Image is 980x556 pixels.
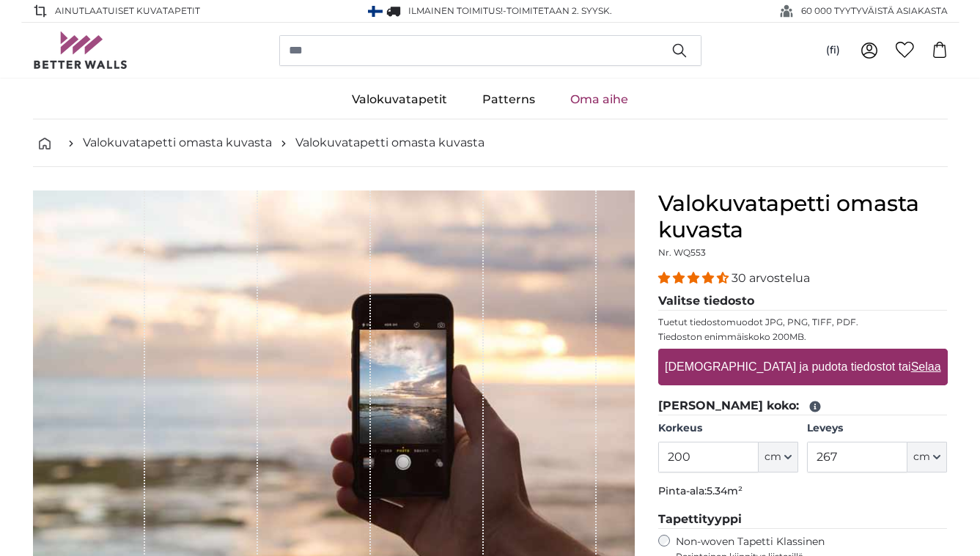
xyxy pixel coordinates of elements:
[658,316,948,328] p: Tuetut tiedostomuodot JPG, PNG, TIFF, PDF.
[658,331,948,343] p: Tiedoston enimmäiskoko 200MB.
[658,271,732,285] span: 4.33 stars
[658,247,706,258] span: Nr. WQ553
[55,4,200,18] span: AINUTLAATUISET Kuvatapetit
[814,37,852,64] button: (fi)
[807,421,947,436] label: Leveys
[658,190,948,243] h1: Valokuvatapetti omasta kuvasta
[33,119,948,167] nav: breadcrumbs
[659,352,946,382] label: [DEMOGRAPHIC_DATA] ja pudota tiedostot tai
[658,397,948,415] legend: [PERSON_NAME] koko:
[465,81,553,119] a: Patterns
[910,360,940,373] u: Selaa
[553,81,646,119] a: Oma aihe
[913,450,930,464] span: cm
[707,484,743,497] span: 5.34m²
[368,6,383,17] img: Suomi
[907,442,947,472] button: cm
[765,450,781,464] span: cm
[658,511,948,529] legend: Tapettityyppi
[658,421,798,436] label: Korkeus
[83,134,272,152] a: Valokuvatapetti omasta kuvasta
[658,484,948,499] p: Pinta-ala:
[408,5,503,16] span: Ilmainen toimitus!
[33,31,128,69] img: Betterwalls
[732,271,810,285] span: 30 arvostelua
[658,292,948,311] legend: Valitse tiedosto
[295,134,485,152] a: Valokuvatapetti omasta kuvasta
[801,4,948,18] span: 60 000 TYYTYVÄISTÄ ASIAKASTA
[503,5,612,16] span: -
[506,5,612,16] span: Toimitetaan 2. syysk.
[759,442,798,472] button: cm
[334,81,465,119] a: Valokuvatapetit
